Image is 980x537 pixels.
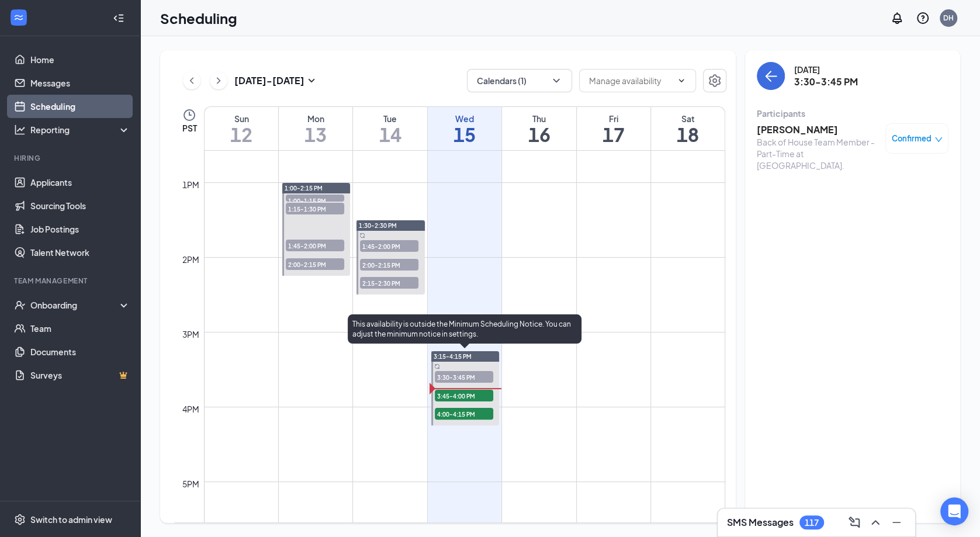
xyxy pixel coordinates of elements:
[794,75,858,88] h3: 3:30-3:45 PM
[651,107,725,150] a: October 18, 2025
[30,48,130,71] a: Home
[794,64,858,75] div: [DATE]
[703,69,726,92] button: Settings
[279,124,352,144] h1: 13
[434,363,440,369] svg: Sync
[286,258,344,270] span: 2:00-2:15 PM
[359,221,397,230] span: 1:30-2:30 PM
[30,95,130,118] a: Scheduling
[428,113,501,124] div: Wed
[279,107,352,150] a: October 13, 2025
[727,516,794,529] h3: SMS Messages
[286,195,344,206] span: 1:00-1:15 PM
[934,136,943,144] span: down
[589,74,672,87] input: Manage availability
[160,8,237,28] h1: Scheduling
[360,259,418,271] span: 2:00-2:15 PM
[210,72,227,89] button: ChevronRight
[502,113,576,124] div: Thu
[428,124,501,144] h1: 15
[889,515,903,529] svg: Minimize
[14,276,128,286] div: Team Management
[113,12,124,24] svg: Collapse
[180,477,202,490] div: 5pm
[30,217,130,241] a: Job Postings
[180,178,202,191] div: 1pm
[14,514,26,525] svg: Settings
[30,241,130,264] a: Talent Network
[30,194,130,217] a: Sourcing Tools
[887,513,906,532] button: Minimize
[940,497,968,525] div: Open Intercom Messenger
[434,352,472,361] span: 3:15-4:15 PM
[205,124,278,144] h1: 12
[30,124,131,136] div: Reporting
[353,107,427,150] a: October 14, 2025
[286,240,344,251] span: 1:45-2:00 PM
[182,122,196,134] span: PST
[285,184,323,192] span: 1:00-2:15 PM
[353,124,427,144] h1: 14
[180,328,202,341] div: 3pm
[805,518,819,528] div: 117
[847,515,861,529] svg: ComposeMessage
[764,69,778,83] svg: ArrowLeft
[651,113,725,124] div: Sat
[234,74,304,87] h3: [DATE] - [DATE]
[30,317,130,340] a: Team
[30,171,130,194] a: Applicants
[866,513,885,532] button: ChevronUp
[353,113,427,124] div: Tue
[348,314,581,344] div: This availability is outside the Minimum Scheduling Notice. You can adjust the minimum notice in ...
[360,240,418,252] span: 1:45-2:00 PM
[182,108,196,122] svg: Clock
[708,74,722,88] svg: Settings
[30,71,130,95] a: Messages
[577,124,650,144] h1: 17
[435,371,493,383] span: 3:30-3:45 PM
[651,124,725,144] h1: 18
[502,124,576,144] h1: 16
[890,11,904,25] svg: Notifications
[435,408,493,420] span: 4:00-4:15 PM
[892,133,931,144] span: Confirmed
[286,203,344,214] span: 1:15-1:30 PM
[359,233,365,238] svg: Sync
[757,136,879,171] div: Back of House Team Member - Part-Time at [GEOGRAPHIC_DATA].
[868,515,882,529] svg: ChevronUp
[502,107,576,150] a: October 16, 2025
[943,13,954,23] div: DH
[757,108,948,119] div: Participants
[30,363,130,387] a: SurveysCrown
[14,124,26,136] svg: Analysis
[14,153,128,163] div: Hiring
[916,11,930,25] svg: QuestionInfo
[213,74,224,88] svg: ChevronRight
[30,299,120,311] div: Onboarding
[677,76,686,85] svg: ChevronDown
[577,107,650,150] a: October 17, 2025
[428,107,501,150] a: October 15, 2025
[14,299,26,311] svg: UserCheck
[13,12,25,23] svg: WorkstreamLogo
[186,74,198,88] svg: ChevronLeft
[360,277,418,289] span: 2:15-2:30 PM
[183,72,200,89] button: ChevronLeft
[180,403,202,415] div: 4pm
[845,513,864,532] button: ComposeMessage
[279,113,352,124] div: Mon
[205,107,278,150] a: October 12, 2025
[577,113,650,124] div: Fri
[757,123,879,136] h3: [PERSON_NAME]
[30,340,130,363] a: Documents
[467,69,572,92] button: Calendars (1)ChevronDown
[180,253,202,266] div: 2pm
[304,74,318,88] svg: SmallChevronDown
[205,113,278,124] div: Sun
[30,514,112,525] div: Switch to admin view
[757,62,785,90] button: back-button
[435,390,493,401] span: 3:45-4:00 PM
[550,75,562,86] svg: ChevronDown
